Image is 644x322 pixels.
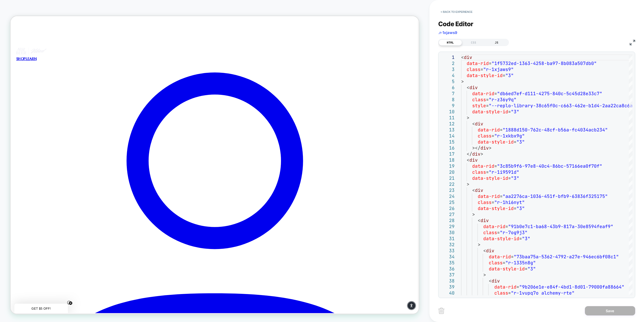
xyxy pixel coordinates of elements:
[441,169,455,175] div: 20
[20,54,35,60] span: LEARN
[461,79,464,84] span: >
[489,260,503,266] span: class
[489,278,492,284] span: <
[8,42,537,53] a: Not Beer
[467,157,469,163] span: <
[505,73,514,78] span: "3"
[441,97,455,103] div: 8
[467,151,472,157] span: </
[467,66,480,72] span: class
[438,20,473,28] span: Code Editor
[494,284,516,290] span: data-rid
[472,109,508,115] span: data-style-id
[485,40,508,46] div: JS
[441,175,455,181] div: 21
[519,236,522,241] span: =
[441,236,455,242] div: 31
[585,306,635,315] button: Save
[486,103,489,109] span: =
[492,199,494,205] span: =
[472,121,475,127] span: <
[483,224,505,229] span: data-rid
[492,60,597,66] span: "1f5732ed-1363-4258-ba97-8b083a507db0"
[438,308,445,314] img: delete
[8,54,20,60] a: SHOP
[478,242,480,247] span: >
[514,205,516,211] span: =
[503,73,505,78] span: =
[438,30,457,35] span: .r-1xjaws9
[469,85,478,90] span: div
[469,157,478,163] span: div
[489,169,519,175] span: "r-1i9591d"
[505,260,536,266] span: "r-1335n8g"
[508,109,511,115] span: =
[494,91,497,96] span: =
[480,218,489,223] span: div
[467,115,469,121] span: >
[519,284,624,290] span: "9b206e1e-e84f-4bd1-8d01-79000fa88664"
[528,266,536,272] span: "3"
[441,181,455,187] div: 22
[486,248,494,254] span: div
[492,133,494,139] span: =
[480,151,483,157] span: >
[441,91,455,97] div: 7
[441,85,455,91] div: 6
[511,290,575,296] span: "r-1vupq7o alchemy-rte"
[441,211,455,218] div: 27
[483,66,514,72] span: "r-1xjaws9"
[462,40,485,46] div: CSS
[494,290,508,296] span: class
[441,109,455,115] div: 10
[441,199,455,205] div: 25
[472,91,494,96] span: data-rid
[489,97,516,102] span: "r-z36y9q"
[475,187,483,193] span: div
[464,54,472,60] span: div
[441,115,455,121] div: 11
[500,193,503,199] span: =
[441,193,455,199] div: 24
[497,230,500,235] span: =
[478,199,492,205] span: class
[503,193,608,199] span: "aa2276ca-1036-451f-bfb9-63836f325175"
[503,260,505,266] span: =
[472,187,475,193] span: <
[508,224,613,229] span: "91b0e7c1-ba68-43b9-817a-30e8594feaf9"
[441,290,455,296] div: 40
[525,266,528,272] span: =
[480,145,489,151] span: div
[441,73,455,79] div: 4
[486,97,489,102] span: =
[441,205,455,211] div: 26
[441,151,455,157] div: 17
[489,254,511,260] span: data-rid
[441,66,455,73] div: 3
[467,85,469,90] span: <
[492,278,500,284] span: div
[441,54,455,60] div: 1
[441,133,455,139] div: 14
[441,79,455,85] div: 5
[494,163,497,169] span: =
[511,175,519,181] span: "3"
[514,139,516,145] span: =
[500,230,528,235] span: "r-7og9j3"
[439,40,462,46] div: HTML
[441,163,455,169] div: 19
[441,272,455,278] div: 37
[478,139,514,145] span: data-style-id
[489,145,492,151] span: >
[472,169,486,175] span: class
[441,230,455,236] div: 30
[441,260,455,266] div: 35
[472,97,486,102] span: class
[489,103,627,109] span: "--replo-library-38c65f0c-c663-462e-b1d4-2aa22ca8c
[494,133,525,139] span: "r-1xkbx9g"
[478,127,500,133] span: data-rid
[472,103,486,109] span: style
[514,254,619,260] span: "73baa75a-5362-4792-a27e-946ec6bf08c1"
[441,218,455,224] div: 28
[8,42,48,51] img: Not Beer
